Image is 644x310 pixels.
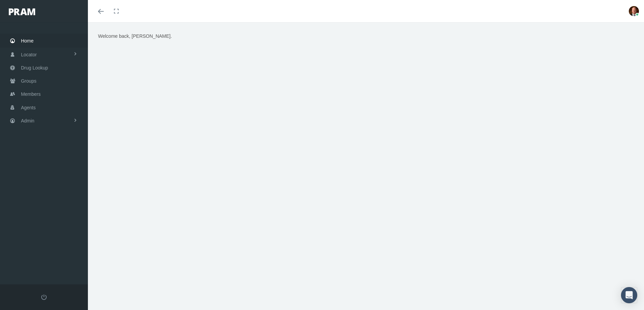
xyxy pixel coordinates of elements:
[621,287,637,303] div: Open Intercom Messenger
[629,6,639,16] img: S_Profile_Picture_693.jpg
[21,61,48,74] span: Drug Lookup
[98,33,172,39] span: Welcome back, [PERSON_NAME].
[21,114,34,127] span: Admin
[21,34,33,47] span: Home
[21,88,41,101] span: Members
[21,101,36,114] span: Agents
[9,8,35,15] img: PRAM_20_x_78.png
[21,75,37,87] span: Groups
[21,48,37,61] span: Locator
